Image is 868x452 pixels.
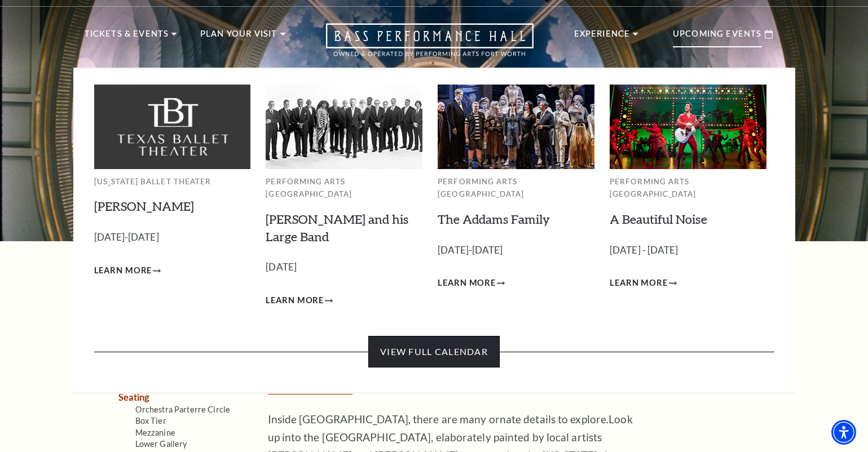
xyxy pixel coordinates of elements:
img: Texas Ballet Theater [94,85,251,169]
a: View Full Calendar [368,336,500,367]
a: Learn More The Addams Family [438,276,505,290]
a: [PERSON_NAME] [94,198,194,214]
p: [DATE] [266,259,422,276]
a: [PERSON_NAME] and his Large Band [266,211,408,244]
a: Seating [118,392,149,402]
p: Performing Arts [GEOGRAPHIC_DATA] [610,175,766,201]
a: Mezzanine [135,428,175,437]
a: Box Tier [135,416,166,426]
p: Performing Arts [GEOGRAPHIC_DATA] [266,175,422,201]
img: Performing Arts Fort Worth [610,85,766,169]
a: Orchestra Parterre Circle [135,405,231,414]
a: The Addams Family [438,211,550,227]
p: [DATE] - [DATE] [610,242,766,259]
p: Plan Your Visit [200,27,277,47]
span: Learn More [610,276,668,290]
div: Accessibility Menu [831,420,856,445]
p: Experience [574,27,631,47]
a: A Beautiful Noise [610,211,707,227]
a: Lower Gallery [135,439,187,449]
a: Learn More Lyle Lovett and his Large Band [266,294,333,308]
a: Learn More A Beautiful Noise [610,276,677,290]
a: Learn More Peter Pan [94,264,161,278]
p: Tickets & Events [85,27,169,47]
span: Learn More [266,294,324,308]
img: Performing Arts Fort Worth [438,85,594,169]
p: [US_STATE] Ballet Theater [94,175,251,188]
p: [DATE]-[DATE] [94,229,251,246]
span: Learn More [94,264,152,278]
p: [DATE]-[DATE] [438,242,594,259]
img: Performing Arts Fort Worth [266,85,422,169]
p: Upcoming Events [673,27,762,47]
span: Learn More [438,276,496,290]
p: Performing Arts [GEOGRAPHIC_DATA] [438,175,594,201]
a: Open this option [285,23,574,68]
